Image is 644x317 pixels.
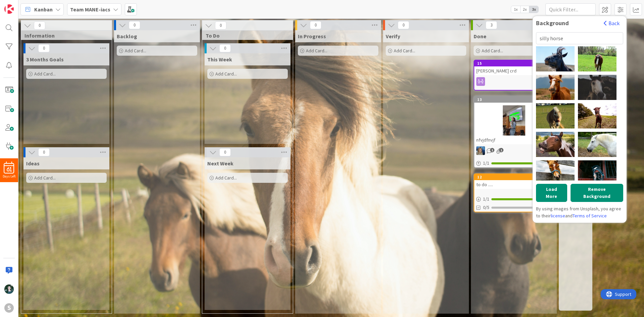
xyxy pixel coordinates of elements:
[4,303,14,313] div: S
[536,205,623,219] div: By using images from Unsplash, you agree to their and
[499,148,503,152] span: 1
[477,61,553,66] div: 15
[207,160,233,167] span: Next Week
[482,48,503,54] span: Add Card...
[483,160,489,167] span: 1 / 1
[310,21,321,29] span: 0
[4,284,14,294] img: KM
[474,174,553,189] div: 12to do .....
[474,33,486,40] span: Done
[474,97,553,103] div: 13
[394,48,415,54] span: Add Card...
[477,175,553,179] div: 12
[398,21,409,29] span: 0
[529,6,538,13] span: 3x
[474,180,553,189] div: to do .....
[4,4,14,14] img: Visit kanbanzone.com
[551,213,565,219] a: license
[474,146,553,155] div: MA
[536,19,600,27] div: Background
[34,21,45,30] span: 0
[474,60,553,75] div: 15[PERSON_NAME] crd
[34,175,56,181] span: Add Card...
[215,175,237,181] span: Add Card...
[70,6,110,13] b: Team MANE-iacs
[34,71,56,77] span: Add Card...
[34,5,53,13] span: Kanban
[6,167,12,172] span: 61
[38,148,50,156] span: 0
[215,71,237,77] span: Add Card...
[536,32,623,44] input: Landscape...
[206,32,284,39] span: To Do
[117,33,137,40] span: Backlog
[298,33,326,40] span: In Progress
[603,19,620,27] button: Back
[14,1,31,9] span: Support
[474,159,553,167] div: 1/1
[26,56,64,63] span: 3 Months Goals
[219,148,231,156] span: 0
[24,32,103,39] span: Information
[545,3,596,15] input: Quick Filter...
[474,97,553,144] div: 13nfvjdfnvjf
[386,33,400,40] span: Verify
[520,6,529,13] span: 2x
[474,174,553,180] div: 12
[474,66,553,75] div: [PERSON_NAME] crd
[490,148,494,152] span: 1
[511,6,520,13] span: 1x
[215,21,226,30] span: 0
[306,48,327,54] span: Add Card...
[219,44,231,52] span: 0
[486,21,497,29] span: 3
[474,60,553,66] div: 15
[129,21,140,29] span: 0
[476,146,485,155] img: MA
[571,184,623,202] button: Remove Background
[483,204,489,211] span: 0/5
[207,56,232,63] span: This Week
[573,213,607,219] a: Terms of Service
[38,44,50,52] span: 0
[474,195,553,203] div: 1/1
[125,48,146,54] span: Add Card...
[26,160,40,167] span: Ideas
[477,97,553,102] div: 13
[474,136,553,144] div: nfvjdfnvjf
[536,184,567,202] button: Load More
[483,196,489,203] span: 1 / 1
